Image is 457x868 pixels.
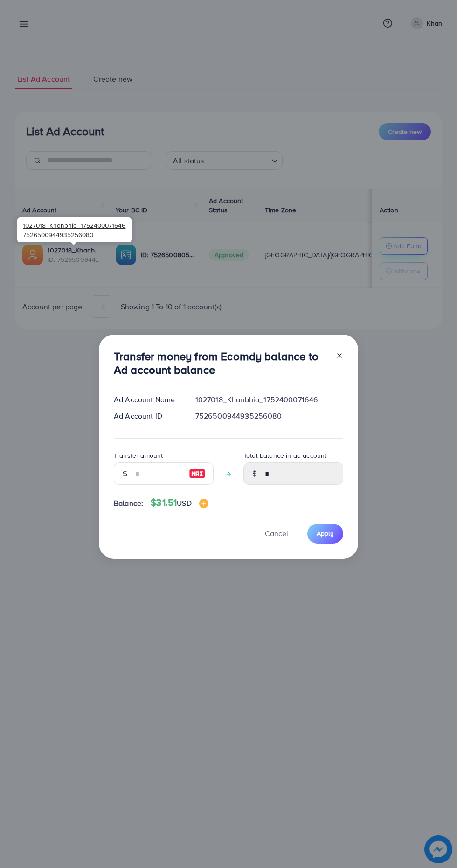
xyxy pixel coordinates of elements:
[177,498,191,508] span: USD
[106,411,188,421] div: Ad Account ID
[188,394,351,405] div: 1027018_Khanbhia_1752400071646
[307,524,343,544] button: Apply
[317,529,334,538] span: Apply
[106,394,188,405] div: Ad Account Name
[188,411,351,421] div: 7526500944935256080
[189,468,206,479] img: image
[114,498,143,509] span: Balance:
[114,451,163,460] label: Transfer amount
[199,499,208,508] img: image
[17,217,132,242] div: 7526500944935256080
[265,528,288,539] span: Cancel
[23,221,125,230] span: 1027018_Khanbhia_1752400071646
[151,497,208,509] h4: $31.51
[114,350,328,377] h3: Transfer money from Ecomdy balance to Ad account balance
[253,524,300,544] button: Cancel
[243,451,326,460] label: Total balance in ad account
